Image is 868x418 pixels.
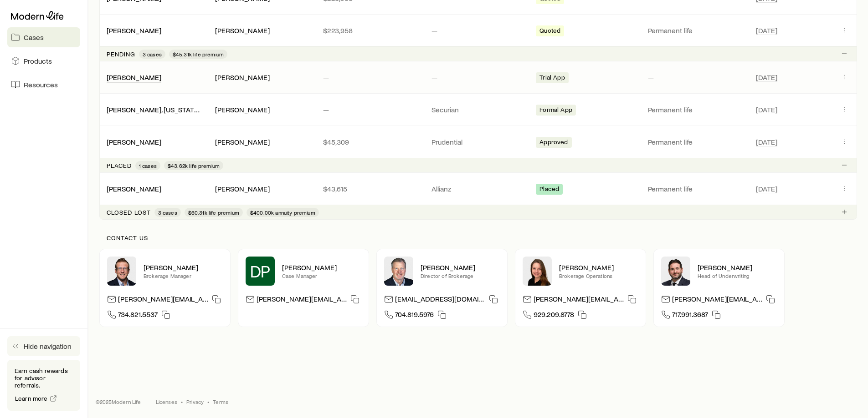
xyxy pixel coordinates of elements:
a: [PERSON_NAME], [US_STATE] [107,105,200,114]
p: — [323,73,417,82]
span: [DATE] [756,26,777,35]
p: Placed [107,162,132,169]
img: Matt Kaas [107,257,136,286]
span: 3 cases [143,50,162,58]
p: [PERSON_NAME] [144,263,223,272]
p: Permanent life [648,137,742,146]
a: Terms [213,398,228,405]
p: Permanent life [648,184,742,193]
span: Hide navigation [24,342,72,351]
button: Hide navigation [7,336,80,356]
span: Learn more [15,395,48,402]
span: Resources [24,80,58,89]
p: [PERSON_NAME][EMAIL_ADDRESS][DOMAIN_NAME] [534,294,624,307]
p: [PERSON_NAME][EMAIL_ADDRESS][PERSON_NAME][DOMAIN_NAME] [118,294,208,307]
img: Ellen Wall [523,257,552,286]
p: Brokerage Operations [559,272,638,279]
a: [PERSON_NAME] [107,137,161,146]
span: $60.31k life premium [188,209,239,216]
span: [DATE] [756,184,777,193]
span: $45.31k life premium [173,50,224,58]
span: Trial App [539,74,565,83]
div: [PERSON_NAME] [107,73,161,82]
div: Earn cash rewards for advisor referrals.Learn more [7,360,80,411]
p: Contact us [107,234,850,242]
span: [DATE] [756,137,777,146]
p: [EMAIL_ADDRESS][DOMAIN_NAME] [395,294,485,307]
p: — [323,105,417,114]
div: [PERSON_NAME] [107,137,161,147]
span: 1 cases [139,162,157,169]
p: Director of Brokerage [421,272,500,279]
p: Brokerage Manager [144,272,223,279]
span: Quoted [539,27,560,36]
p: Pending [107,50,135,58]
div: [PERSON_NAME] [107,26,161,35]
span: $43.62k life premium [168,162,220,169]
p: [PERSON_NAME] [559,263,638,272]
span: • [207,398,209,405]
p: Securian [431,105,525,114]
span: Approved [539,138,568,148]
p: $45,309 [323,137,417,146]
a: Cases [7,27,80,47]
p: Closed lost [107,209,151,216]
a: [PERSON_NAME] [107,73,161,81]
p: — [431,73,525,82]
span: 717.991.3687 [672,310,708,322]
span: $400.00k annuity premium [250,209,315,216]
a: [PERSON_NAME] [107,26,161,35]
p: Prudential [431,137,525,146]
p: [PERSON_NAME] [421,263,500,272]
p: Permanent life [648,26,742,35]
p: $43,615 [323,184,417,193]
span: [DATE] [756,73,777,82]
div: [PERSON_NAME], [US_STATE] [107,105,200,115]
a: Privacy [186,398,204,405]
p: [PERSON_NAME][EMAIL_ADDRESS][DOMAIN_NAME] [257,294,347,307]
p: Allianz [431,184,525,193]
p: Head of Underwriting [698,272,777,279]
p: — [648,73,742,82]
p: [PERSON_NAME] [282,263,361,272]
div: [PERSON_NAME] [215,184,270,194]
div: [PERSON_NAME] [215,26,270,35]
p: Case Manager [282,272,361,279]
span: 3 cases [158,209,177,216]
span: 929.209.8778 [534,310,574,322]
div: [PERSON_NAME] [215,73,270,82]
p: © 2025 Modern Life [96,398,141,405]
div: [PERSON_NAME] [107,184,161,194]
span: Formal App [539,106,572,116]
p: [PERSON_NAME] [698,263,777,272]
a: Licenses [156,398,177,405]
span: Products [24,56,52,65]
p: [PERSON_NAME][EMAIL_ADDRESS][DOMAIN_NAME] [672,294,762,307]
p: Permanent life [648,105,742,114]
p: — [431,26,525,35]
p: $223,958 [323,26,417,35]
div: [PERSON_NAME] [215,137,270,147]
a: Products [7,51,80,71]
div: [PERSON_NAME] [215,105,270,115]
p: Earn cash rewards for advisor referrals. [15,367,73,389]
span: 734.821.5537 [118,310,158,322]
span: 704.819.5976 [395,310,434,322]
span: • [181,398,183,405]
span: Cases [24,33,44,42]
img: Bryan Simmons [661,257,690,286]
img: Trey Wall [384,257,413,286]
a: [PERSON_NAME] [107,184,161,193]
span: DP [250,262,271,280]
span: Placed [539,185,559,195]
a: Resources [7,75,80,95]
span: [DATE] [756,105,777,114]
